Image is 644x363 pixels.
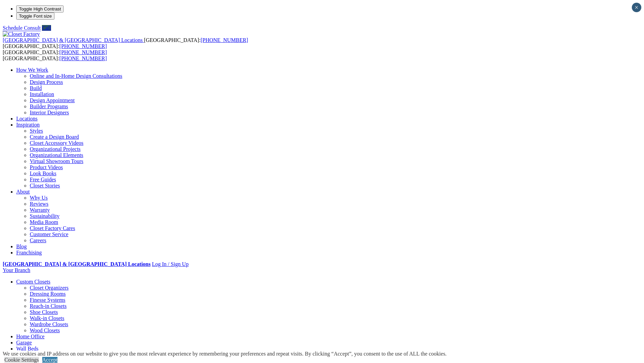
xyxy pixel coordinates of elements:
a: Online and In-Home Design Consultations [30,73,122,79]
a: Virtual Showroom Tours [30,158,84,164]
a: Garage [16,340,32,345]
a: [GEOGRAPHIC_DATA] & [GEOGRAPHIC_DATA] Locations [3,261,150,267]
a: Schedule Consult [3,25,41,31]
span: Toggle High Contrast [19,6,61,12]
a: Cookie Settings [4,357,39,363]
a: Free Guides [30,177,56,182]
a: Careers [30,237,46,243]
span: [GEOGRAPHIC_DATA]: [GEOGRAPHIC_DATA]: [3,49,107,61]
button: Close [632,3,641,12]
a: How We Work [16,67,48,73]
a: Look Books [30,171,56,176]
a: Create a Design Board [30,134,79,140]
a: Builder Programs [30,104,68,109]
a: Your Branch [3,267,30,273]
a: Shoe Closets [30,309,58,315]
a: Customer Service [30,231,68,237]
a: [PHONE_NUMBER] [59,49,107,55]
a: Warranty [30,207,50,213]
a: Franchising [16,250,42,255]
a: Interior Designers [30,110,69,115]
a: [GEOGRAPHIC_DATA] & [GEOGRAPHIC_DATA] Locations [3,37,144,43]
a: Closet Factory Cares [30,225,75,231]
div: We use cookies and IP address on our website to give you the most relevant experience by remember... [3,351,447,357]
a: Media Room [30,219,58,225]
a: Product Videos [30,164,63,170]
a: Walk-in Closets [30,315,64,321]
a: Design Appointment [30,97,75,103]
a: Organizational Projects [30,146,80,152]
a: [PHONE_NUMBER] [200,37,248,43]
a: Installation [30,91,54,97]
a: Log In / Sign Up [152,261,188,267]
img: Closet Factory [3,31,40,37]
a: Accept [42,357,57,363]
button: Toggle Font size [16,13,54,20]
a: Home Office [16,334,45,339]
a: Wardrobe Closets [30,321,68,327]
a: Wall Beds [16,346,39,351]
a: Organizational Elements [30,152,83,158]
a: Design Process [30,79,63,85]
a: Dressing Rooms [30,291,66,297]
span: [GEOGRAPHIC_DATA] & [GEOGRAPHIC_DATA] Locations [3,37,143,43]
a: Reach-in Closets [30,303,67,309]
a: Locations [16,116,38,121]
a: Inspiration [16,122,40,128]
a: [PHONE_NUMBER] [59,55,107,61]
span: Toggle Font size [19,14,52,19]
button: Toggle High Contrast [16,5,64,13]
a: Build [30,85,42,91]
a: Finesse Systems [30,297,65,303]
a: About [16,189,30,195]
a: Why Us [30,195,48,201]
a: Custom Closets [16,279,50,285]
a: Call [42,25,51,31]
a: Closet Accessory Videos [30,140,84,146]
a: Styles [30,128,43,134]
a: Closet Stories [30,183,60,188]
a: Sustainability [30,213,59,219]
a: Wood Closets [30,327,60,333]
span: [GEOGRAPHIC_DATA]: [GEOGRAPHIC_DATA]: [3,37,248,49]
a: Closet Organizers [30,285,69,291]
a: [PHONE_NUMBER] [59,43,107,49]
a: Reviews [30,201,48,207]
a: Blog [16,244,27,249]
